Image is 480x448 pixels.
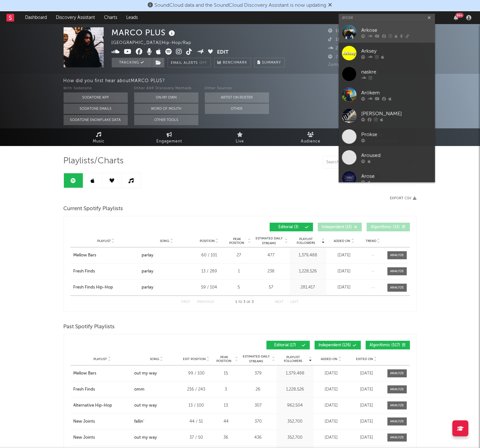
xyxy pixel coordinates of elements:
[328,46,348,50] span: 2,447
[241,435,275,441] div: 436
[315,435,347,441] div: [DATE]
[351,386,383,393] div: [DATE]
[93,138,105,145] span: Music
[134,370,179,377] a: out my way
[100,11,122,24] a: Charts
[323,156,403,169] input: Search Playlists/Charts
[205,104,269,114] button: Other
[241,354,271,364] span: Estimated Daily Streams
[339,126,435,147] a: Prokse
[254,284,288,291] div: 57
[214,386,238,393] div: 3
[339,105,435,126] a: [PERSON_NAME]
[217,48,229,56] button: Edit
[247,301,250,304] span: of
[321,357,338,361] span: Added On
[51,11,100,24] a: Discovery Assistant
[74,418,131,425] a: New Joints
[241,402,275,409] div: 307
[64,128,134,146] a: Music
[351,435,383,441] div: [DATE]
[241,418,275,425] div: 370
[142,268,153,275] div: parlay
[134,104,198,114] button: Word Of Mouth
[195,252,224,259] div: 60 / 101
[275,128,346,146] a: Audience
[328,284,360,291] div: [DATE]
[214,58,251,67] a: Benchmark
[74,402,131,409] a: Alternative Hip-Hop
[74,435,95,441] div: New Joints
[351,370,383,377] div: [DATE]
[197,300,214,304] button: Previous
[370,343,400,347] span: Algorithmic ( 517 )
[361,173,432,180] div: Arose
[328,3,332,8] span: Dismiss
[361,68,432,76] div: naskre
[64,323,115,331] span: Past Spotify Playlists
[339,14,435,22] input: Search for artists
[200,239,215,243] span: Position
[278,355,308,363] span: Playlist Followers
[134,386,144,393] div: omm
[390,196,417,200] button: Export CSV
[182,386,211,393] div: 216 / 243
[227,284,251,291] div: 5
[315,370,347,377] div: [DATE]
[361,47,432,55] div: Arksey
[254,236,284,246] span: Estimated Daily Streams
[74,252,138,259] a: Mellow Bars
[205,128,275,146] a: Live
[315,386,347,393] div: [DATE]
[214,370,238,377] div: 15
[182,370,211,377] div: 99 / 100
[351,418,383,425] div: [DATE]
[214,418,238,425] div: 44
[270,223,313,231] button: Editorial(3)
[241,370,275,377] div: 379
[157,138,182,145] span: Engagement
[456,13,464,18] div: 99 +
[142,284,153,291] div: parlay
[315,418,347,425] div: [DATE]
[367,223,410,231] button: Algorithmic(32)
[134,402,179,409] a: out my way
[356,357,373,361] span: Exited On
[361,110,432,118] div: [PERSON_NAME]
[74,402,112,409] div: Alternative Hip-Hop
[155,3,327,8] span: SoundCloud data and the SoundCloud Discovery Assistant is now updating
[366,341,410,349] button: Algorithmic(517)
[241,386,275,393] div: 26
[278,386,312,393] div: 1,228,526
[227,268,251,275] div: 1
[182,435,211,441] div: 37 / 50
[64,115,128,125] button: Sodatone Snowflake Data
[328,38,351,42] span: 10,400
[205,85,269,92] div: Other Sources
[93,357,107,361] span: Playlist
[223,59,248,67] span: Benchmark
[122,11,142,24] a: Leads
[315,341,361,349] button: Independent(126)
[74,418,95,425] div: New Joints
[134,418,179,425] a: fallin’
[97,239,111,243] span: Playlist
[315,402,347,409] div: [DATE]
[318,223,362,231] button: Independent(15)
[134,435,157,441] div: out my way
[112,39,199,47] div: [GEOGRAPHIC_DATA] | Hip-Hop/Rap
[74,435,131,441] a: New Joints
[236,138,244,145] span: Live
[328,252,360,259] div: [DATE]
[328,63,366,67] span: Jump Score: 83.0
[181,300,191,304] button: First
[74,284,138,291] a: Fresh Finds Hip-Hop
[74,370,131,377] a: Mellow Bars
[278,418,312,425] div: 352,700
[271,343,300,347] span: Editorial ( 17 )
[339,22,435,43] a: Arkose
[134,115,198,125] button: Other Tools
[361,152,432,159] div: Aroused
[74,268,138,275] a: Fresh Finds
[262,61,281,65] span: Summary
